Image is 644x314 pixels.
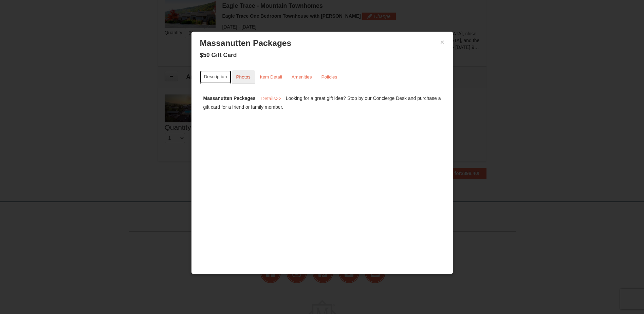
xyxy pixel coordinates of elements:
h3: Massanutten Packages [200,38,444,48]
a: Item Detail [256,70,287,84]
a: Amenities [287,70,316,84]
button: Details>> [257,93,286,104]
small: Item Detail [260,74,282,80]
span: Details [261,96,276,101]
small: Description [204,74,227,79]
small: Policies [321,74,337,80]
strong: Massanutten Packages [203,95,256,101]
small: Photos [236,74,251,80]
a: Description [200,70,231,84]
h4: $50 Gift Card [200,52,444,58]
button: × [440,39,444,46]
div: Looking for a great gift idea? Stop by our Concierge Desk and purchase a gift card for a friend o... [200,90,444,114]
small: Amenities [292,74,312,80]
a: Photos [232,70,255,84]
a: Policies [317,70,342,84]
